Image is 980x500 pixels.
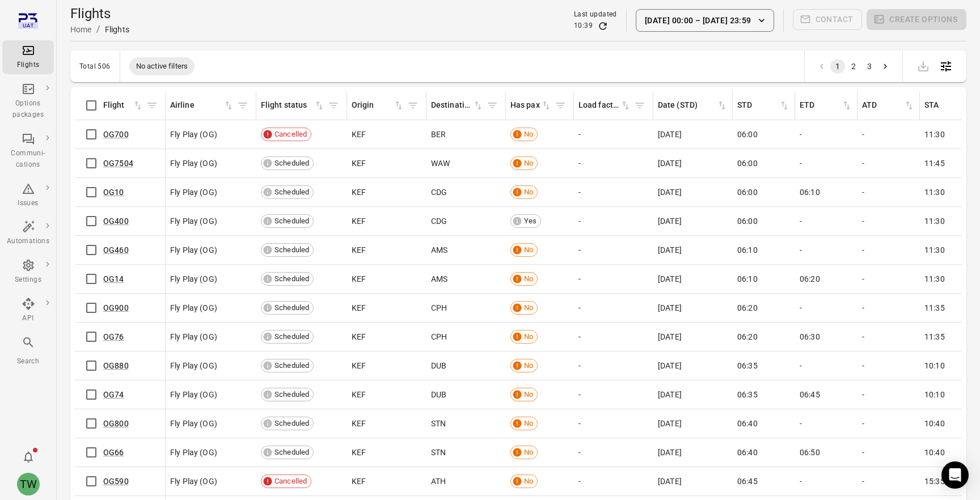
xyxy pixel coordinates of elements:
[578,331,649,342] div: -
[658,244,682,256] span: [DATE]
[2,40,54,74] a: Flights
[7,148,49,171] div: Communi-cations
[431,302,447,313] span: CPH
[574,20,593,32] div: 10:39
[800,418,853,429] div: -
[737,129,758,140] span: 06:00
[170,360,217,371] span: Fly Play (OG)
[737,447,758,458] span: 06:40
[17,473,40,495] div: TW
[912,60,935,71] span: Please make a selection to export
[862,129,915,140] div: -
[170,273,217,285] span: Fly Play (OG)
[431,187,447,198] span: CDG
[271,187,313,198] span: Scheduled
[79,62,111,70] div: Total 506
[271,476,311,487] span: Cancelled
[271,129,311,140] span: Cancelled
[352,273,366,285] span: KEF
[431,273,447,285] span: AMS
[658,273,682,285] span: [DATE]
[597,20,609,32] button: Refresh data
[737,331,758,342] span: 06:20
[103,332,124,341] a: OG76
[658,418,682,429] span: [DATE]
[2,294,54,328] a: API
[352,447,366,458] span: KEF
[737,360,758,371] span: 06:35
[431,476,446,487] span: ATH
[170,389,217,400] span: Fly Play (OG)
[924,158,945,169] span: 11:45
[7,313,49,324] div: API
[924,476,945,487] span: 15:35
[103,477,129,486] a: OG590
[103,217,129,226] a: OG400
[170,447,217,458] span: Fly Play (OG)
[800,215,853,227] div: -
[7,198,49,209] div: Issues
[520,331,537,342] span: No
[271,244,313,256] span: Scheduled
[404,97,421,114] span: Filter by origin
[924,418,945,429] span: 10:40
[520,302,537,313] span: No
[520,476,537,487] span: No
[924,273,945,285] span: 11:30
[431,215,447,227] span: CDG
[271,215,313,227] span: Scheduled
[170,215,217,227] span: Fly Play (OG)
[271,447,313,458] span: Scheduled
[170,158,217,169] span: Fly Play (OG)
[862,187,915,198] div: -
[170,302,217,313] span: Fly Play (OG)
[234,97,251,114] button: Filter by airline
[846,59,861,74] button: Go to page 2
[103,159,133,168] a: OG7504
[520,187,537,198] span: No
[70,5,129,23] h1: Flights
[658,331,682,342] span: [DATE]
[578,476,649,487] div: -
[431,244,447,256] span: AMS
[924,99,977,112] span: STA
[352,187,366,198] span: KEF
[800,187,820,198] span: 06:10
[800,244,853,256] div: -
[103,361,129,370] a: OG880
[737,158,758,169] span: 06:00
[862,99,915,112] span: ATD
[878,59,893,74] button: Go to next page
[12,468,44,500] button: Tony Wang
[862,99,915,112] div: Sort by ATD in ascending order
[658,389,682,400] span: [DATE]
[170,187,217,198] span: Fly Play (OG)
[924,331,945,342] span: 11:35
[2,255,54,289] a: Settings
[170,418,217,429] span: Fly Play (OG)
[578,99,631,112] div: Sort by load factor in ascending order
[658,215,682,227] span: [DATE]
[737,99,779,112] div: STD
[520,447,537,458] span: No
[261,99,325,112] span: Flight status
[800,331,820,342] span: 06:30
[510,99,540,112] div: Has pax
[431,99,472,112] div: Destination
[862,59,877,74] button: Go to page 3
[261,99,314,112] div: Flight status
[578,447,649,458] div: -
[271,158,313,169] span: Scheduled
[793,9,863,32] span: Please make a selection to create communications
[520,418,537,429] span: No
[510,99,552,112] span: Has pax
[143,97,160,114] span: Filter by flight
[631,97,648,114] button: Filter by load factor
[800,129,853,140] div: -
[578,360,649,371] div: -
[352,99,404,112] div: Sort by origin in ascending order
[2,79,54,124] a: Options packages
[658,99,728,112] div: Sort by date (STD) in ascending order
